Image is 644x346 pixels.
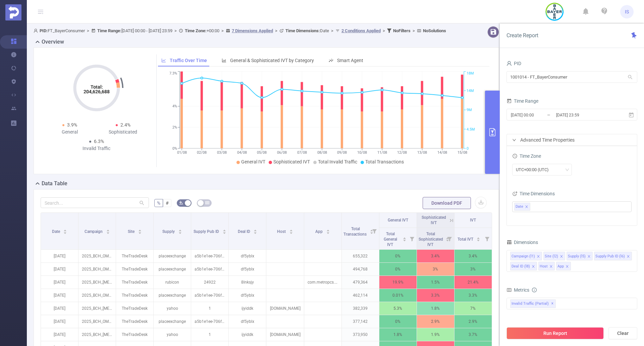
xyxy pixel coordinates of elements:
p: placeexchange [154,250,191,262]
i: icon: line-chart [161,58,166,63]
div: Sort [106,229,110,233]
tspan: 18M [467,71,474,76]
span: Total IVT [458,237,474,242]
i: icon: caret-down [63,231,67,233]
b: No Solutions [423,28,446,33]
tspan: 7.3% [169,71,177,76]
p: 3.3% [454,289,492,302]
div: Sort [476,236,480,240]
li: Date [514,203,530,211]
i: icon: caret-up [402,236,406,238]
input: filter select [532,203,533,211]
span: Date [516,203,523,210]
i: icon: close [537,255,540,259]
p: 2025_BCH_OMWU50 [263579] [78,250,116,262]
i: Filter menu [482,228,492,249]
p: yahoo [154,302,191,315]
li: Site (l2) [543,252,565,260]
i: icon: caret-down [402,239,406,241]
p: 3.3% [417,289,454,302]
b: Time Range: [97,28,121,33]
div: Campaign (l1) [512,252,535,261]
i: icon: close [532,265,535,269]
p: TheTradeDesk [116,315,153,328]
button: Run Report [506,327,604,339]
span: ✕ [551,300,554,308]
span: Invalid Traffic (partial) [510,299,556,308]
tspan: 09/08 [337,150,347,155]
div: Sort [253,229,257,233]
i: Filter menu [370,213,379,249]
i: icon: caret-up [106,229,110,231]
span: IS [625,5,629,18]
tspan: 03/08 [217,150,226,155]
tspan: 08/08 [317,150,327,155]
p: 1 [191,328,228,341]
i: icon: close [566,265,569,269]
div: Supply Pub ID (l6) [595,252,625,261]
p: TheTradeDesk [116,276,153,289]
tspan: 04/08 [237,150,247,155]
p: 3.4% [454,250,492,262]
i: icon: caret-up [63,229,67,231]
tspan: Total: [90,84,103,90]
p: 373,950 [342,328,379,341]
i: icon: close [587,255,591,259]
span: Site [128,229,136,234]
span: 6.3% [94,139,104,144]
div: Supply (l5) [568,252,586,261]
div: icon: rightAdvanced Time Properties [507,134,637,146]
p: TheTradeDesk [116,302,153,315]
u: 7 Dimensions Applied [232,28,273,33]
p: df5yblx [229,315,266,328]
span: App [315,229,324,234]
div: Site (l2) [545,252,558,261]
p: a5b1e1ee-706f-40cd-8d13-d00d452b1890 [191,315,228,328]
div: Sort [138,229,142,233]
span: Total Sophisticated IVT [419,232,443,247]
p: 1.8% [379,328,417,341]
li: Supply (l5) [567,252,593,260]
i: icon: close [525,205,528,209]
tspan: 11/08 [377,150,387,155]
p: [DATE] [41,328,78,341]
p: 21.4% [454,276,492,289]
p: df5yblx [229,263,266,276]
span: Total Transactions [365,159,404,164]
div: General [43,129,97,136]
tspan: 0 [467,146,469,151]
span: Total Invalid Traffic [318,159,357,164]
i: icon: caret-up [289,229,293,231]
tspan: 01/08 [177,150,186,155]
p: [DATE] [41,250,78,262]
p: df5yblx [229,250,266,262]
span: Smart Agent [337,58,363,63]
p: a5b1e1ee-706f-40cd-8d13-d00d452b1890 [191,250,228,262]
span: > [273,28,279,33]
tspan: 0% [172,146,177,151]
i: icon: bar-chart [222,58,226,63]
img: Protected Media [5,4,21,20]
p: rubicon [154,276,191,289]
span: General & Sophisticated IVT by Category [230,58,314,63]
i: icon: user [34,29,40,33]
span: > [411,28,417,33]
span: Deal ID [238,229,251,234]
p: [DATE] [41,276,78,289]
u: 2 Conditions Applied [341,28,381,33]
i: icon: caret-down [178,231,182,233]
span: FT_BayerConsumer [DATE] 00:00 - [DATE] 23:59 +00:00 [34,28,446,33]
div: Host [540,262,548,271]
div: Sort [326,229,330,233]
span: Traffic Over Time [170,58,207,63]
tspan: 4.5M [467,127,475,132]
tspan: 2% [172,125,177,130]
span: 2.4% [120,122,130,128]
p: 1.5% [417,276,454,289]
span: > [85,28,91,33]
p: TheTradeDesk [116,263,153,276]
p: 2025_BCH_OMWU50 [263579] [78,289,116,302]
span: Host [277,229,287,234]
p: 7% [454,302,492,315]
p: [DOMAIN_NAME] [266,302,304,315]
